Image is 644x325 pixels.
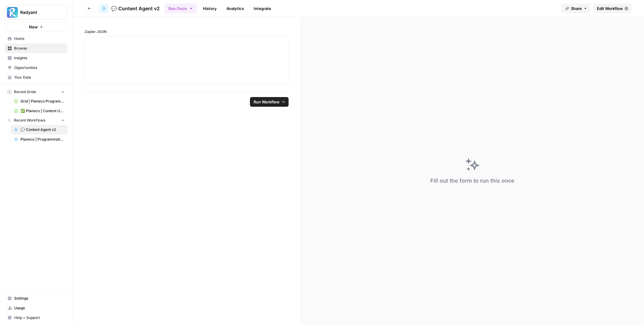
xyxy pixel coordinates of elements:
span: Browse [14,46,65,51]
a: Edit Workflow [593,4,632,13]
span: Settings [14,296,65,301]
span: Help + Support [14,315,65,320]
button: New [5,22,67,31]
a: 💬 Content Agent v2 [99,4,160,13]
a: ✅ Planeco | Content Update at Scale [11,106,67,116]
a: Settings [5,294,67,303]
span: Share [571,5,582,11]
label: Zapier JSON [85,29,289,34]
button: Run Once [165,3,197,14]
span: 💬 Content Agent v2 [111,5,160,12]
button: Recent Workflows [5,116,67,125]
span: Edit Workflow [597,5,623,11]
span: Recent Workflows [14,118,45,123]
span: Planeco | Programmatic Cluster für "Bauvoranfrage" [21,137,65,142]
span: Grid | Planeco Programmatic Cluster [21,99,65,104]
a: Your Data [5,73,67,82]
span: ✅ Planeco | Content Update at Scale [21,108,65,114]
a: Integrate [250,4,275,13]
span: Usage [14,305,65,311]
button: Workspace: Radyant [5,5,67,20]
span: 💬 Content Agent v2 [21,127,65,132]
div: Fill out the form to run this once [431,177,515,185]
a: Grid | Planeco Programmatic Cluster [11,96,67,106]
span: Radyant [20,9,57,15]
a: Home [5,34,67,44]
span: Insights [14,55,65,61]
span: Recent Grids [14,89,36,95]
button: Recent Grids [5,87,67,96]
a: Insights [5,53,67,63]
a: Analytics [223,4,248,13]
span: Run Workflow [254,99,280,105]
span: Opportunities [14,65,65,70]
a: Opportunities [5,63,67,73]
button: Run Workflow [250,97,289,107]
span: New [29,24,38,30]
button: Help + Support [5,313,67,323]
button: Share [562,4,591,13]
a: History [199,4,220,13]
a: Browse [5,44,67,53]
a: Usage [5,303,67,313]
a: 💬 Content Agent v2 [11,125,67,135]
a: Planeco | Programmatic Cluster für "Bauvoranfrage" [11,135,67,144]
span: Your Data [14,75,65,80]
span: Home [14,36,65,41]
img: Radyant Logo [7,7,18,18]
